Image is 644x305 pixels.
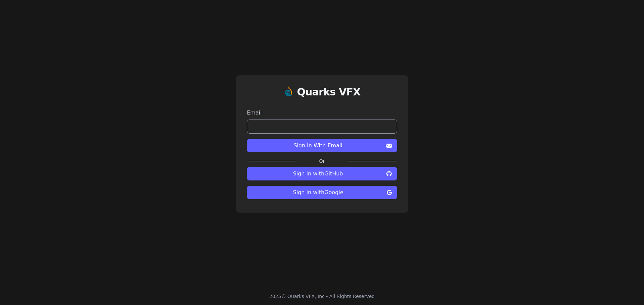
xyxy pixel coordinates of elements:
span: Sign in with Google [252,188,384,197]
div: 2025 © Quarks VFX, Inc - All Rights Reserved [269,293,375,300]
label: Email [247,109,397,117]
span: Sign in with GitHub [252,170,384,178]
span: Sign In With Email [252,142,384,150]
button: Sign in withGoogle [247,186,397,199]
h1: Quarks VFX [297,86,361,98]
label: Or [297,158,347,164]
button: Sign In With Email [247,139,397,152]
a: Quarks VFX [297,86,361,103]
button: Sign in withGitHub [247,167,397,180]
